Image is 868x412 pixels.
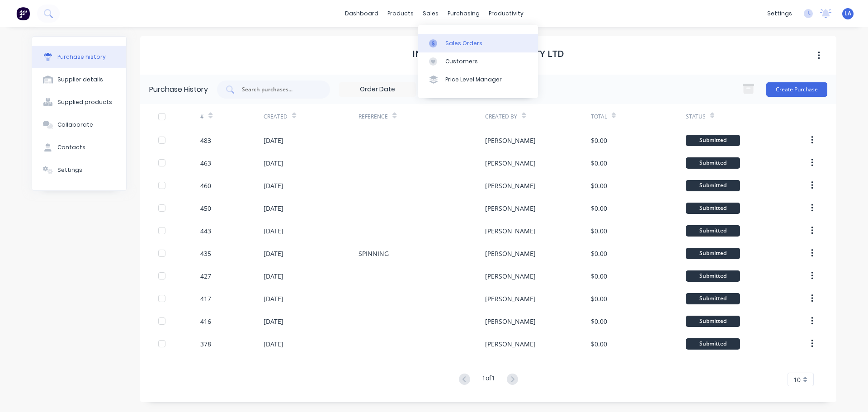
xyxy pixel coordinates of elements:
[57,76,103,84] div: Supplier details
[200,181,211,190] div: 460
[200,136,211,145] div: 483
[200,339,211,349] div: 378
[340,7,383,20] a: dashboard
[445,76,502,84] div: Price Level Manager
[359,113,388,121] div: Reference
[264,249,283,258] div: [DATE]
[57,121,93,129] div: Collaborate
[32,68,126,91] button: Supplier details
[686,157,740,169] div: Submitted
[418,52,538,71] a: Customers
[32,159,126,181] button: Settings
[264,294,283,303] div: [DATE]
[264,204,283,213] div: [DATE]
[485,226,536,236] div: [PERSON_NAME]
[485,181,536,190] div: [PERSON_NAME]
[264,226,283,236] div: [DATE]
[445,57,478,66] div: Customers
[763,7,797,20] div: settings
[418,71,538,89] a: Price Level Manager
[200,271,211,281] div: 427
[418,34,538,52] a: Sales Orders
[484,7,528,20] div: productivity
[485,136,536,145] div: [PERSON_NAME]
[412,48,564,59] h1: INDUSTRIAL GALVANIZERS PTY LTD
[200,317,211,326] div: 416
[793,375,801,384] span: 10
[591,181,607,190] div: $0.00
[591,226,607,236] div: $0.00
[591,249,607,258] div: $0.00
[485,204,536,213] div: [PERSON_NAME]
[591,204,607,213] div: $0.00
[57,98,112,106] div: Supplied products
[264,181,283,190] div: [DATE]
[485,271,536,281] div: [PERSON_NAME]
[359,249,389,258] div: SPINNING
[686,113,706,121] div: Status
[418,7,443,20] div: sales
[766,82,827,97] button: Create Purchase
[591,317,607,326] div: $0.00
[686,203,740,214] div: Submitted
[264,113,288,121] div: Created
[686,293,740,304] div: Submitted
[57,166,82,174] div: Settings
[591,339,607,349] div: $0.00
[443,7,484,20] div: purchasing
[149,84,208,95] div: Purchase History
[264,339,283,349] div: [DATE]
[200,204,211,213] div: 450
[686,248,740,259] div: Submitted
[591,158,607,168] div: $0.00
[591,136,607,145] div: $0.00
[32,91,126,114] button: Supplied products
[264,317,283,326] div: [DATE]
[591,113,607,121] div: Total
[57,53,106,61] div: Purchase history
[485,113,517,121] div: Created By
[32,136,126,159] button: Contacts
[200,226,211,236] div: 443
[485,249,536,258] div: [PERSON_NAME]
[591,294,607,303] div: $0.00
[200,158,211,168] div: 463
[686,225,740,237] div: Submitted
[16,7,30,20] img: Factory
[57,143,85,152] div: Contacts
[200,249,211,258] div: 435
[686,270,740,282] div: Submitted
[591,271,607,281] div: $0.00
[445,39,482,47] div: Sales Orders
[383,7,418,20] div: products
[485,339,536,349] div: [PERSON_NAME]
[686,316,740,327] div: Submitted
[340,83,415,96] input: Order Date
[844,9,851,18] span: LA
[264,158,283,168] div: [DATE]
[686,135,740,146] div: Submitted
[200,294,211,303] div: 417
[32,46,126,68] button: Purchase history
[264,136,283,145] div: [DATE]
[485,317,536,326] div: [PERSON_NAME]
[200,113,204,121] div: #
[241,85,316,94] input: Search purchases...
[264,271,283,281] div: [DATE]
[485,294,536,303] div: [PERSON_NAME]
[686,180,740,191] div: Submitted
[482,373,495,386] div: 1 of 1
[686,338,740,350] div: Submitted
[32,114,126,136] button: Collaborate
[485,158,536,168] div: [PERSON_NAME]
